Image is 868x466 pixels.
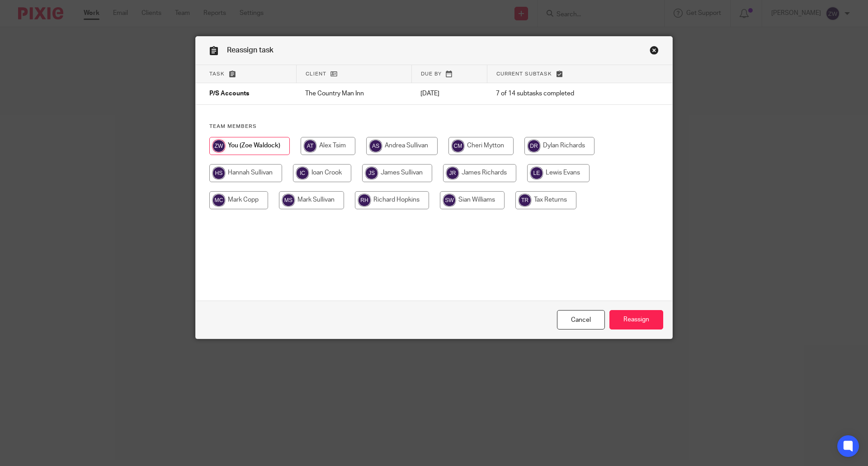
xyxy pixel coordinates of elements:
span: Task [209,71,225,76]
span: Reassign task [227,47,274,54]
p: The Country Man Inn [305,89,402,98]
a: Close this dialog window [650,46,659,58]
a: Close this dialog window [557,310,605,329]
span: Due by [421,71,442,76]
h4: Team members [209,123,659,130]
p: [DATE] [420,89,478,98]
input: Reassign [609,310,663,329]
span: Current subtask [496,71,552,76]
span: P/S Accounts [209,91,249,97]
span: Client [306,71,326,76]
td: 7 of 14 subtasks completed [487,83,632,105]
